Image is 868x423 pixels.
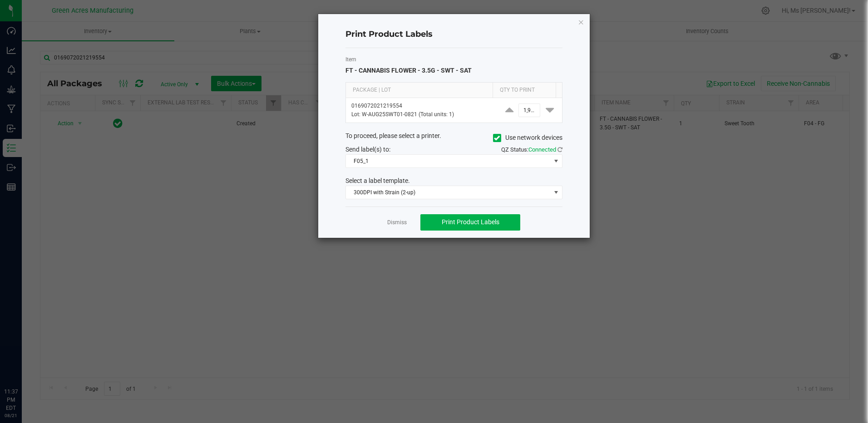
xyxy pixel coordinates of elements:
p: Lot: W-AUG25SWT01-0821 (Total units: 1) [351,110,492,119]
span: QZ Status: [501,146,562,153]
span: Send label(s) to: [345,146,390,153]
span: Print Product Labels [442,218,499,226]
span: F05_1 [346,155,551,167]
button: Print Product Labels [420,214,520,231]
span: 300DPI with Strain (2-up) [346,186,551,199]
div: To proceed, please select a printer. [339,131,569,145]
span: Connected [528,146,556,153]
th: Qty to Print [493,83,556,98]
a: Dismiss [387,219,407,226]
h4: Print Product Labels [345,29,562,40]
p: 0169072021219554 [351,102,492,110]
iframe: Resource center [9,350,36,378]
span: FT - CANNABIS FLOWER - 3.5G - SWT - SAT [345,67,472,74]
div: Select a label template. [339,176,569,186]
label: Item [345,55,562,64]
th: Package | Lot [346,83,493,98]
label: Use network devices [493,133,562,143]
